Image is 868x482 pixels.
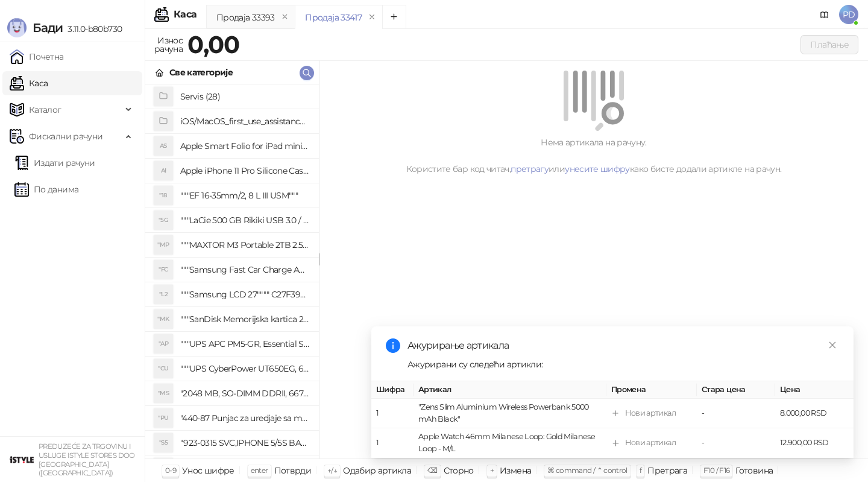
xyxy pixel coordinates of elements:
[174,10,197,19] div: Каса
[63,24,122,34] span: 3.11.0-b80b730
[565,163,630,174] a: унесите шифру
[154,334,173,354] div: "AP
[735,463,773,478] div: Готовина
[364,12,380,22] button: remove
[305,11,362,24] div: Продаја 33417
[180,161,309,180] h4: Apple iPhone 11 Pro Silicone Case - Black
[180,211,309,230] h4: """LaCie 500 GB Rikiki USB 3.0 / Ultra Compact & Resistant aluminum / USB 3.0 / 2.5"""""""
[414,399,606,429] td: "Zens Slim Aluminium Wireless Powerbank 5000 mAh Black"
[334,136,854,176] div: Нема артикала на рачуну. Користите бар код читач, или како бисте додали артикле на рачун.
[145,84,319,458] div: grid
[828,341,837,349] span: close
[152,33,185,57] div: Износ рачуна
[154,309,173,329] div: "MK
[182,463,234,478] div: Унос шифре
[414,429,606,458] td: Apple Watch 46mm Milanese Loop: Gold Milanese Loop - M/L
[180,285,309,304] h4: """Samsung LCD 27"""" C27F390FHUXEN"""
[154,260,173,279] div: "FC
[775,399,854,429] td: 8.000,00 RSD
[407,358,839,371] div: Ажурирани су следећи артикли:
[154,433,173,452] div: "S5
[14,177,78,201] a: По данима
[427,466,437,475] span: ⌫
[29,98,61,122] span: Каталог
[647,463,687,478] div: Претрага
[371,429,414,458] td: 1
[274,463,312,478] div: Потврди
[414,381,606,399] th: Артикал
[169,66,233,79] div: Све категорије
[154,384,173,403] div: "MS
[697,429,775,458] td: -
[154,408,173,428] div: "PU
[10,45,64,69] a: Почетна
[180,235,309,255] h4: """MAXTOR M3 Portable 2TB 2.5"""" crni eksterni hard disk HX-M201TCB/GM"""
[386,338,400,353] span: info-circle
[180,309,309,329] h4: """SanDisk Memorijska kartica 256GB microSDXC sa SD adapterom SDSQXA1-256G-GN6MA - Extreme PLUS, ...
[180,112,309,131] h4: iOS/MacOS_first_use_assistance (4)
[775,429,854,458] td: 12.900,00 RSD
[180,87,309,106] h4: Servis (28)
[29,124,102,148] span: Фискални рачуни
[14,151,95,175] a: Издати рачуни
[180,408,309,428] h4: "440-87 Punjac za uredjaje sa micro USB portom 4/1, Stand."
[826,338,839,352] a: Close
[775,381,854,399] th: Цена
[180,334,309,354] h4: """UPS APC PM5-GR, Essential Surge Arrest,5 utic_nica"""
[7,18,27,37] img: Logo
[154,235,173,255] div: "MP
[327,466,337,475] span: ↑/↓
[382,5,406,29] button: Add tab
[703,466,729,475] span: F10 / F16
[697,399,775,429] td: -
[10,448,34,472] img: 64x64-companyLogo-77b92cf4-9946-4f36-9751-bf7bb5fd2c7d.png
[165,466,176,475] span: 0-9
[625,437,676,449] div: Нови артикал
[697,381,775,399] th: Стара цена
[180,458,309,477] h4: "923-0448 SVC,IPHONE,TOURQUE DRIVER KIT .65KGF- CM Šrafciger "
[343,463,411,478] div: Одабир артикла
[606,381,697,399] th: Промена
[547,466,627,475] span: ⌘ command / ⌃ control
[180,136,309,156] h4: Apple Smart Folio for iPad mini (A17 Pro) - Sage
[10,71,48,95] a: Каса
[490,466,494,475] span: +
[500,463,531,478] div: Измена
[187,30,239,59] strong: 0,00
[39,442,135,477] small: PREDUZEĆE ZA TRGOVINU I USLUGE ISTYLE STORES DOO [GEOGRAPHIC_DATA] ([GEOGRAPHIC_DATA])
[511,163,549,174] a: претрагу
[154,161,173,180] div: AI
[839,5,858,24] span: PD
[33,21,63,35] span: Бади
[180,260,309,279] h4: """Samsung Fast Car Charge Adapter, brzi auto punja_, boja crna"""
[251,466,268,475] span: enter
[371,381,414,399] th: Шифра
[216,11,275,24] div: Продаја 33393
[154,458,173,477] div: "SD
[815,5,834,24] a: Документација
[154,359,173,378] div: "CU
[180,359,309,378] h4: """UPS CyberPower UT650EG, 650VA/360W , line-int., s_uko, desktop"""
[180,384,309,403] h4: "2048 MB, SO-DIMM DDRII, 667 MHz, Napajanje 1,8 0,1 V, Latencija CL5"
[407,338,839,353] div: Ажурирање артикала
[154,186,173,205] div: "18
[444,463,474,478] div: Сторно
[180,186,309,205] h4: """EF 16-35mm/2, 8 L III USM"""
[640,466,641,475] span: f
[625,408,676,420] div: Нови артикал
[154,136,173,156] div: AS
[800,35,858,54] button: Плаћање
[277,12,293,22] button: remove
[371,399,414,429] td: 1
[154,285,173,304] div: "L2
[180,433,309,452] h4: "923-0315 SVC,IPHONE 5/5S BATTERY REMOVAL TRAY Držač za iPhone sa kojim se otvara display
[154,211,173,230] div: "5G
